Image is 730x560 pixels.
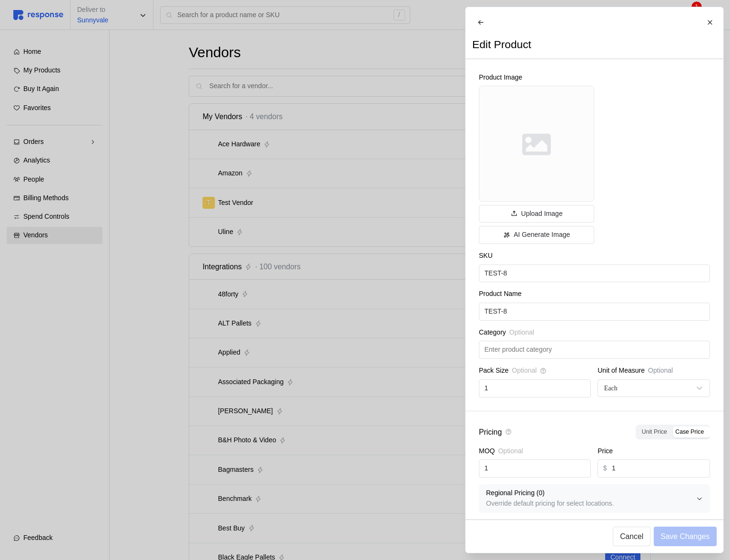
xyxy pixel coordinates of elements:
button: Regional Pricing (0)Override default pricing for select locations. [479,485,710,512]
span: Optional [498,446,523,457]
button: AI Generate Image [479,226,594,244]
input: Enter Price [612,460,704,477]
p: Cancel [620,530,643,542]
input: Enter Product Name [484,303,704,320]
span: Optional [512,366,537,376]
input: Enter product category [484,341,704,358]
button: Cancel [613,527,650,546]
input: Enter Product SKU [484,265,704,282]
p: Upload Image [521,209,562,219]
p: Optional [648,366,673,376]
div: Product Name [479,289,710,303]
p: Regional Pricing ( 0 ) [486,488,696,499]
span: Optional [509,327,534,338]
div: MOQ [479,446,591,460]
input: Enter MOQ [484,460,585,477]
div: SKU [479,251,710,265]
div: Price [598,446,710,460]
div: Pack Size [479,366,591,379]
p: Override default pricing for select locations. [486,499,696,509]
p: Unit of Measure [598,366,645,376]
button: Upload Image [479,205,594,223]
p: Product Image [479,72,594,83]
span: Case Price [675,428,704,435]
p: AI Generate Image [513,230,569,240]
input: Enter Pack Size [484,380,585,397]
p: $ [603,463,607,474]
p: Pricing [479,426,502,438]
span: Unit Price [641,428,667,435]
div: Category [479,327,710,341]
h2: Edit Product [472,37,531,52]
